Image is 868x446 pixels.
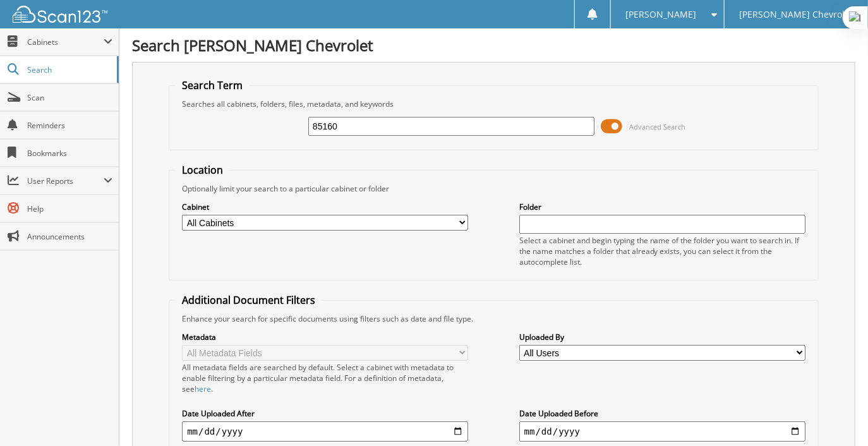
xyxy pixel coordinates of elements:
[182,421,468,442] input: start
[182,202,468,212] label: Cabinet
[13,6,107,23] img: scan123-logo-white.svg
[626,11,697,18] span: [PERSON_NAME]
[27,37,104,47] span: Cabinets
[176,313,812,324] div: Enhance your search for specific documents using filters such as date and file type.
[176,99,812,109] div: Searches all cabinets, folders, files, metadata, and keywords
[519,235,805,267] div: Select a cabinet and begin typing the name of the folder you want to search in. If the name match...
[195,383,211,394] a: here
[176,163,229,177] legend: Location
[27,148,112,159] span: Bookmarks
[182,408,468,419] label: Date Uploaded After
[739,11,853,18] span: [PERSON_NAME] Chevrolet
[519,202,805,212] label: Folder
[176,78,249,92] legend: Search Term
[805,385,868,446] iframe: Chat Widget
[182,332,468,342] label: Metadata
[132,35,855,56] h1: Search [PERSON_NAME] Chevrolet
[629,122,685,131] span: Advanced Search
[27,203,112,214] span: Help
[27,231,112,242] span: Announcements
[519,332,805,342] label: Uploaded By
[27,120,112,131] span: Reminders
[176,183,812,194] div: Optionally limit your search to a particular cabinet or folder
[182,362,468,394] div: All metadata fields are searched by default. Select a cabinet with metadata to enable filtering b...
[519,408,805,419] label: Date Uploaded Before
[519,421,805,442] input: end
[176,293,322,307] legend: Additional Document Filters
[27,176,104,186] span: User Reports
[27,64,111,75] span: Search
[27,92,112,103] span: Scan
